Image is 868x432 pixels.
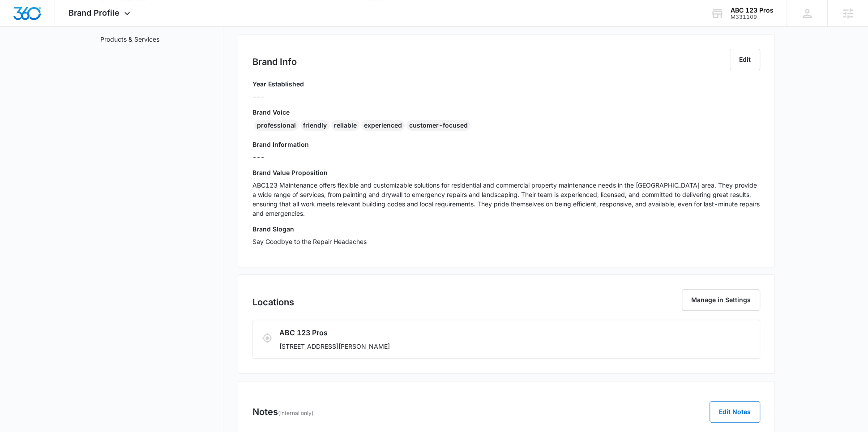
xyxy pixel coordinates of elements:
[331,120,359,131] div: reliable
[252,92,304,101] p: ---
[278,410,314,416] span: (internal only)
[100,34,159,44] a: Products & Services
[252,168,760,177] h3: Brand Value Proposition
[279,342,650,351] p: [STREET_ADDRESS][PERSON_NAME]
[252,237,760,246] p: Say Goodbye to the Repair Headaches
[731,7,774,14] div: account name
[279,327,650,338] h3: ABC 123 Pros
[252,180,760,218] p: ABC123 Maintenance offers flexible and customizable solutions for residential and commercial prop...
[252,405,314,419] h3: Notes
[252,295,294,309] h2: Locations
[252,55,297,68] h2: Brand Info
[68,8,120,17] span: Brand Profile
[361,120,405,131] div: experienced
[252,140,760,149] h3: Brand Information
[252,152,760,162] p: ---
[252,79,304,89] h3: Year Established
[682,289,760,311] button: Manage in Settings
[300,120,329,131] div: friendly
[731,14,774,20] div: account id
[254,120,299,131] div: professional
[252,224,760,234] h3: Brand Slogan
[406,120,470,131] div: customer-focused
[710,401,760,423] button: Edit Notes
[730,49,760,70] button: Edit
[252,107,760,117] h3: Brand Voice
